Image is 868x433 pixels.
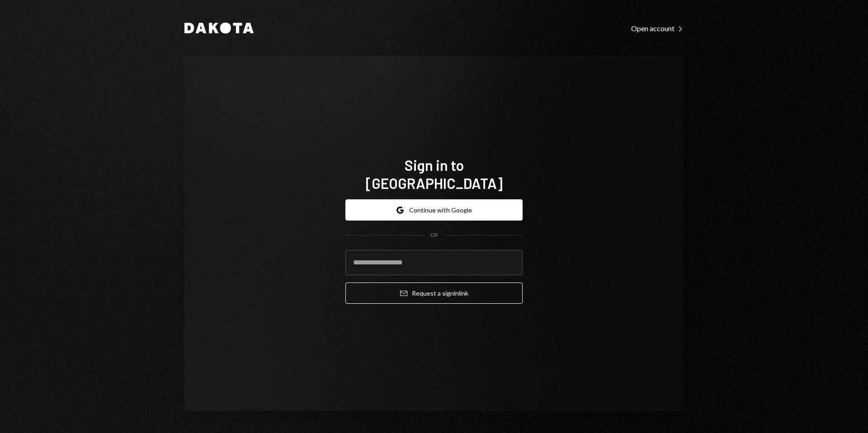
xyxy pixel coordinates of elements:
button: Request a signinlink [345,282,523,304]
div: Open account [631,24,684,33]
div: OR [430,231,438,239]
a: Open account [631,23,684,33]
h1: Sign in to [GEOGRAPHIC_DATA] [345,156,523,192]
button: Continue with Google [345,199,523,221]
